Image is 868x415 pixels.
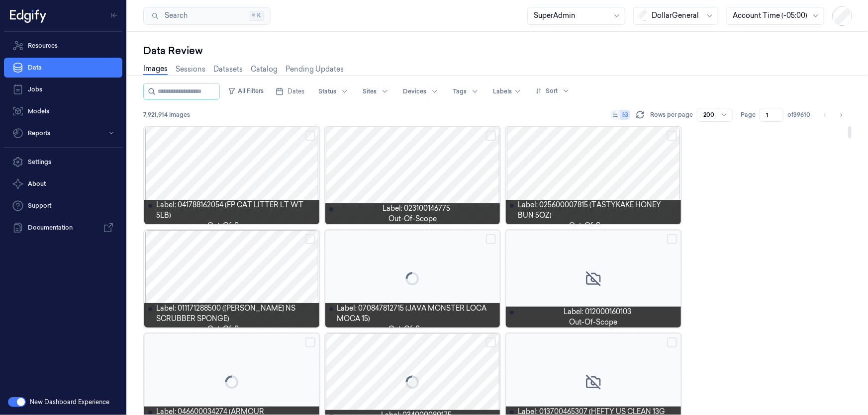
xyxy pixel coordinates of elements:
[143,44,852,58] div: Data Review
[569,221,617,231] span: out-of-scope
[4,152,122,172] a: Settings
[818,108,848,122] nav: pagination
[251,64,278,75] a: Catalog
[4,174,122,194] button: About
[4,218,122,238] a: Documentation
[650,110,693,119] p: Rows per page
[564,307,631,317] span: Label: 012000160103
[569,317,617,328] span: out-of-scope
[224,83,268,99] button: All Filters
[667,131,677,141] button: Select row
[288,87,304,96] span: Dates
[834,108,848,122] button: Go to next page
[305,131,315,141] button: Select row
[337,303,496,324] span: Label: 070847812715 (JAVA MONSTER LOCA MOCA 15)
[143,110,190,119] span: 7,921,914 Images
[207,324,256,334] span: out-of-scope
[388,214,437,224] span: out-of-scope
[383,203,450,214] span: Label: 023100146775
[156,200,315,221] span: Label: 041788162054 (FP CAT LITTER LT WT 5LB)
[4,80,122,99] a: Jobs
[486,337,496,347] button: Select row
[4,101,122,121] a: Models
[106,7,122,23] button: Toggle Navigation
[4,196,122,216] a: Support
[213,64,243,75] a: Datasets
[667,234,677,244] button: Select row
[286,64,344,75] a: Pending Updates
[156,303,315,324] span: Label: 011171288500 ([PERSON_NAME] NS SCRUBBER SPONGE)
[176,64,205,75] a: Sessions
[486,234,496,244] button: Select row
[4,36,122,56] a: Resources
[4,58,122,78] a: Data
[305,234,315,244] button: Select row
[161,10,188,21] span: Search
[305,337,315,347] button: Select row
[741,110,756,119] span: Page
[207,221,256,231] span: out-of-scope
[143,7,271,25] button: Search⌘K
[486,131,496,141] button: Select row
[667,337,677,347] button: Select row
[787,110,810,119] span: of 39610
[518,200,677,221] span: Label: 025600007815 (TASTYKAKE HONEY BUN 5OZ)
[143,64,168,75] a: Images
[4,123,122,143] button: Reports
[272,83,308,99] button: Dates
[388,324,437,334] span: out-of-scope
